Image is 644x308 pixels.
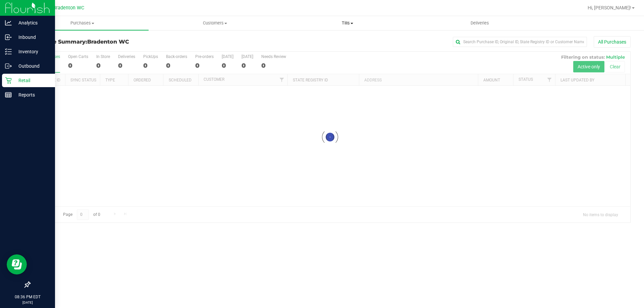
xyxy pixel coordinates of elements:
inline-svg: Inbound [5,34,12,41]
span: Purchases [16,20,149,26]
inline-svg: Reports [5,91,12,98]
a: Purchases [16,16,149,30]
p: Analytics [12,19,52,27]
h3: Purchase Summary: [30,39,230,45]
button: All Purchases [594,36,631,48]
p: [DATE] [3,300,52,305]
a: Deliveries [414,16,546,30]
p: Inventory [12,48,52,56]
a: Customers [149,16,281,30]
input: Search Purchase ID, Original ID, State Registry ID or Customer Name... [453,37,587,47]
a: Tills [281,16,414,30]
inline-svg: Analytics [5,19,12,26]
p: Reports [12,91,52,99]
inline-svg: Inventory [5,48,12,55]
inline-svg: Retail [5,77,12,84]
p: Retail [12,76,52,84]
inline-svg: Outbound [5,63,12,69]
span: Deliveries [462,20,498,26]
span: Tills [281,20,413,26]
span: Bradenton WC [87,39,129,45]
iframe: Resource center [7,254,27,274]
p: 08:36 PM EDT [3,294,52,300]
span: Customers [149,20,281,26]
p: Inbound [12,33,52,41]
span: Hi, [PERSON_NAME]! [588,5,631,10]
p: Outbound [12,62,52,70]
span: Bradenton WC [53,5,84,11]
